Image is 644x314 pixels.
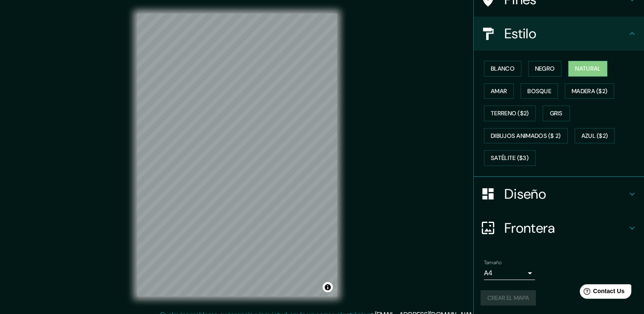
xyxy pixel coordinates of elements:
button: Azul ($2) [575,128,615,144]
div: Estilo [474,17,644,51]
div: A4 [484,266,535,280]
font: Bosque [527,86,551,97]
h4: Frontera [504,220,627,237]
font: Dibujos animados ($ 2) [491,131,561,141]
button: Terreno ($2) [484,106,536,121]
font: Natural [575,63,601,74]
button: Negro [528,61,562,77]
font: Gris [550,108,563,119]
font: Azul ($2) [581,131,608,141]
div: Frontera [474,211,644,245]
button: Dibujos animados ($ 2) [484,128,568,144]
canvas: Mapa [137,14,337,297]
font: Madera ($2) [572,86,607,97]
button: Natural [568,61,607,77]
h4: Diseño [504,186,627,203]
iframe: Help widget launcher [568,281,635,305]
button: Madera ($2) [565,83,614,99]
button: Alternar atribución [323,282,333,292]
div: Diseño [474,177,644,211]
button: Gris [543,106,570,121]
font: Terreno ($2) [491,108,529,119]
font: Blanco [491,63,515,74]
button: Amar [484,83,514,99]
font: Negro [535,63,555,74]
button: Bosque [521,83,558,99]
label: Tamaño [484,259,501,266]
h4: Estilo [504,25,627,42]
font: Amar [491,86,507,97]
button: Satélite ($3) [484,150,535,166]
button: Blanco [484,61,521,77]
font: Satélite ($3) [491,153,529,163]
